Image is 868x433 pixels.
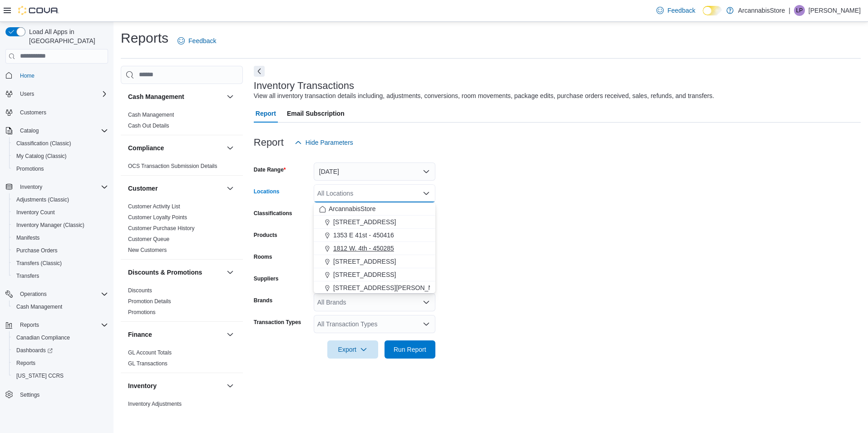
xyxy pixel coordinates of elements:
[16,272,39,280] span: Transfers
[20,183,42,191] span: Inventory
[2,124,112,137] button: Catalog
[16,153,67,160] span: My Catalog (Classic)
[13,207,59,218] a: Inventory Count
[254,210,292,217] label: Classifications
[314,268,435,281] button: [STREET_ADDRESS]
[225,143,236,153] button: Compliance
[9,344,112,357] a: Dashboards
[128,236,169,242] a: Customer Queue
[333,257,396,266] span: [STREET_ADDRESS]
[16,196,69,203] span: Adjustments (Classic)
[254,319,301,326] label: Transaction Types
[128,214,187,221] span: Customer Loyalty Points
[794,5,805,16] div: Luke Periccos
[254,137,284,148] h3: Report
[385,340,435,359] button: Run Report
[9,257,112,270] button: Transfers (Classic)
[254,253,272,261] label: Rooms
[333,244,394,253] span: 1812 W. 4th - 450285
[16,221,84,229] span: Inventory Manager (Classic)
[9,270,112,282] button: Transfers
[13,220,88,231] a: Inventory Manager (Classic)
[128,122,169,129] span: Cash Out Details
[5,65,108,425] nav: Complex example
[16,209,55,216] span: Inventory Count
[16,89,108,99] span: Users
[2,319,112,331] button: Reports
[174,32,220,50] a: Feedback
[333,270,396,279] span: [STREET_ADDRESS]
[9,357,112,369] button: Reports
[306,138,353,147] span: Hide Parameters
[2,288,112,300] button: Operations
[13,163,48,174] a: Promotions
[13,271,43,281] a: Transfers
[16,125,42,136] button: Catalog
[13,332,108,343] span: Canadian Compliance
[809,5,861,16] p: [PERSON_NAME]
[128,225,195,231] a: Customer Purchase History
[20,290,47,298] span: Operations
[13,138,75,149] a: Classification (Classic)
[16,372,64,379] span: [US_STATE] CCRS
[9,219,112,231] button: Inventory Manager (Classic)
[13,345,108,356] span: Dashboards
[121,109,243,135] div: Cash Management
[16,70,108,81] span: Home
[13,245,61,256] a: Purchase Orders
[128,163,217,169] a: OCS Transaction Submission Details
[327,340,378,359] button: Export
[121,161,243,175] div: Compliance
[738,5,785,16] p: ArcannabisStore
[254,91,714,101] div: View all inventory transaction details including, adjustments, conversions, room movements, packa...
[13,151,108,162] span: My Catalog (Classic)
[128,184,223,193] button: Customer
[329,204,376,213] span: ArcannabisStore
[20,321,39,329] span: Reports
[13,232,108,243] span: Manifests
[13,207,108,218] span: Inventory Count
[13,245,108,256] span: Purchase Orders
[13,345,56,356] a: Dashboards
[128,309,156,316] span: Promotions
[16,125,108,136] span: Catalog
[333,340,373,359] span: Export
[20,72,35,79] span: Home
[128,112,174,118] a: Cash Management
[225,91,236,102] button: Cash Management
[314,242,435,255] button: 1812 W. 4th - 450285
[128,111,174,118] span: Cash Management
[121,201,243,259] div: Customer
[314,281,435,295] button: [STREET_ADDRESS][PERSON_NAME]
[225,267,236,278] button: Discounts & Promotions
[9,300,112,313] button: Cash Management
[16,389,43,400] a: Settings
[13,301,108,312] span: Cash Management
[16,303,62,310] span: Cash Management
[9,150,112,162] button: My Catalog (Classic)
[333,231,394,240] span: 1353 E 41st - 450416
[254,188,280,195] label: Locations
[128,287,152,294] span: Discounts
[16,70,38,81] a: Home
[314,162,435,181] button: [DATE]
[2,181,112,193] button: Inventory
[121,347,243,373] div: Finance
[13,370,67,381] a: [US_STATE] CCRS
[128,401,182,407] a: Inventory Adjustments
[128,330,152,339] h3: Finance
[254,297,272,304] label: Brands
[128,225,195,232] span: Customer Purchase History
[16,247,58,254] span: Purchase Orders
[9,206,112,219] button: Inventory Count
[16,140,71,147] span: Classification (Classic)
[128,143,223,153] button: Compliance
[13,220,108,231] span: Inventory Manager (Classic)
[16,260,62,267] span: Transfers (Classic)
[128,381,223,390] button: Inventory
[13,370,108,381] span: Washington CCRS
[128,349,172,356] a: GL Account Totals
[128,268,223,277] button: Discounts & Promotions
[225,329,236,340] button: Finance
[16,320,108,330] span: Reports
